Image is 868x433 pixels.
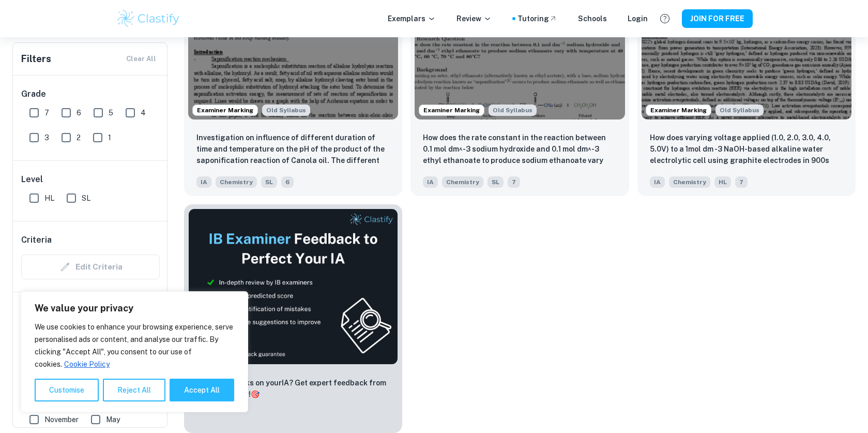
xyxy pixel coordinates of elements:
span: HL [714,176,731,188]
div: Starting from the May 2025 session, the Chemistry IA requirements have changed. It's OK to refer ... [262,104,310,116]
span: 5 [109,107,113,118]
span: Old Syllabus [715,104,764,116]
span: SL [82,192,90,204]
span: 3 [44,132,49,143]
span: 2 [77,132,81,143]
span: HL [44,192,54,204]
span: Examiner Marking [193,106,257,115]
span: SL [488,176,504,188]
p: We use cookies to enhance your browsing experience, serve personalised ads or content, and analys... [35,321,234,370]
a: Cookie Policy [64,360,110,369]
span: 🎯 [251,390,260,398]
span: Chemistry [216,176,257,188]
div: We value your privacy [21,291,248,412]
span: 7 [44,107,49,118]
span: Examiner Marking [419,106,484,115]
h6: Criteria [21,234,52,246]
span: Examiner Marking [646,106,711,115]
p: How does varying voltage applied (1.0, 2.0, 3.0, 4.0, 5.0V) to a 1mol dm -3 NaOH-based alkaline w... [650,132,843,167]
span: 4 [141,107,146,118]
button: Reject All [103,379,165,401]
a: Schools [578,13,607,24]
span: IA [423,176,438,188]
div: Criteria filters are unavailable when searching by topic [21,255,160,279]
div: Starting from the May 2025 session, the Chemistry IA requirements have changed. It's OK to refer ... [715,104,764,116]
button: Accept All [170,379,234,401]
button: JOIN FOR FREE [682,9,753,28]
span: May [106,414,120,425]
span: 7 [735,176,748,188]
a: Login [628,13,648,24]
h6: Grade [21,88,160,100]
p: Want full marks on your IA ? Get expert feedback from an IB examiner! [196,377,390,400]
button: Help and Feedback [656,10,674,27]
span: SL [261,176,277,188]
button: Customise [35,379,99,401]
span: 6 [281,176,294,188]
p: Review [456,13,492,24]
span: Old Syllabus [262,104,310,116]
h6: Filters [21,52,51,66]
img: Clastify logo [116,8,181,29]
p: Investigation on influence of different duration of time and temperature on the pH of the product... [196,132,390,167]
span: 1 [108,132,111,143]
span: Chemistry [669,176,710,188]
span: Chemistry [442,176,483,188]
span: 6 [77,107,81,118]
span: Old Syllabus [489,104,537,116]
a: Tutoring [517,13,557,24]
h6: Level [21,173,160,186]
div: Starting from the May 2025 session, the Chemistry IA requirements have changed. It's OK to refer ... [489,104,537,116]
span: November [44,414,79,425]
a: ThumbnailWant full marks on yourIA? Get expert feedback from an IB examiner! [184,204,402,433]
span: IA [650,176,665,188]
p: Exemplars [388,13,436,24]
span: IA [196,176,211,188]
img: Thumbnail [188,208,398,365]
span: 7 [508,176,520,188]
p: We value your privacy [35,302,234,315]
p: How does the rate constant in the reaction between 0.1 mol dm^-3 sodium hydroxide and 0.1 mol dm^... [423,132,616,167]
